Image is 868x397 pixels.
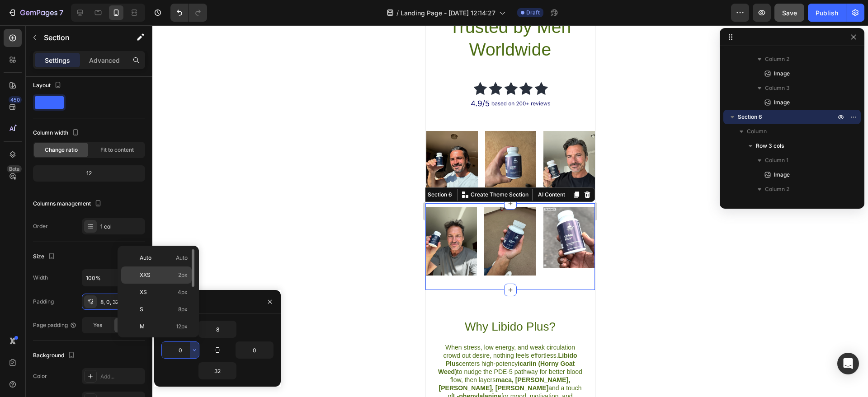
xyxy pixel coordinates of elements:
input: Auto [199,363,236,379]
span: / [396,8,399,18]
span: XXS [140,271,151,279]
span: Image [774,98,790,107]
span: Fit to content [100,146,134,154]
strong: icariin (Horny Goat Weed) [13,335,149,350]
div: Add... [100,373,143,381]
strong: maca, [PERSON_NAME], [PERSON_NAME], [PERSON_NAME] [14,351,145,366]
span: Draft [526,9,540,17]
span: Auto [140,254,151,262]
div: 450 [9,96,22,103]
div: Open Intercom Messenger [837,353,859,374]
span: Column 1 [765,156,788,165]
span: Yes [93,321,102,329]
span: Change ratio [45,146,78,154]
div: 1 col [100,223,143,231]
button: 7 [4,4,67,22]
div: Color [33,372,47,380]
span: Column 2 [765,185,789,194]
span: Column [747,127,767,136]
div: 12 [35,167,143,180]
input: Auto [82,270,145,286]
span: Image [774,69,790,78]
div: Size [33,251,57,263]
div: Undo/Redo [170,4,207,22]
span: Save [782,9,797,17]
div: Width [33,274,48,282]
div: Publish [816,8,838,18]
p: Advanced [89,56,120,65]
span: Image [774,170,790,179]
iframe: Design area [425,25,595,397]
span: Auto [176,254,188,262]
span: 4px [178,288,188,296]
span: M [140,322,145,331]
span: S [140,305,143,313]
div: Padding [33,298,54,306]
div: 8, 0, 32, 0 [100,298,127,306]
p: Section [44,32,118,43]
span: 12px [176,322,188,331]
span: Landing Page - [DATE] 12:14:27 [401,8,495,18]
div: Beta [7,165,22,173]
span: 2px [178,271,188,279]
div: Order [33,222,48,230]
div: Column width [33,127,81,139]
span: Row 3 cols [756,141,784,150]
button: Save [774,4,804,22]
div: Layout [33,79,63,92]
p: 7 [59,7,63,18]
input: Auto [162,342,199,358]
div: Page padding [33,321,77,329]
span: Column 3 [765,84,790,93]
div: Background [33,350,77,362]
button: Publish [808,4,846,22]
span: XS [140,288,147,296]
p: Settings [45,56,70,65]
div: Columns management [33,198,104,210]
input: Auto [236,342,273,358]
strong: Libido Plus [20,327,152,342]
input: Auto [199,321,236,337]
span: 8px [178,305,188,313]
strong: L-phenylalanine [28,367,76,374]
span: Column 2 [765,55,789,64]
span: Section 6 [738,112,762,121]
